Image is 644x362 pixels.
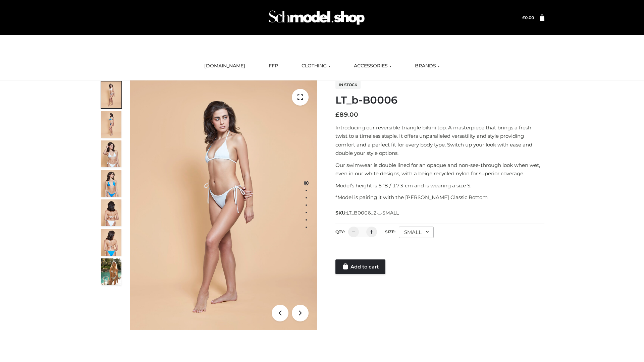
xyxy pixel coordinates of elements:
[335,81,361,89] span: In stock
[335,161,544,178] p: Our swimwear is double lined for an opaque and non-see-through look when wet, even in our white d...
[335,94,544,106] h1: LT_b-B0006
[335,259,385,274] a: Add to cart
[297,59,335,73] a: CLOTHING
[264,59,283,73] a: FFP
[522,15,525,20] span: £
[199,59,250,73] a: [DOMAIN_NAME]
[101,170,121,197] img: ArielClassicBikiniTop_CloudNine_AzureSky_OW114ECO_4-scaled.jpg
[346,210,399,216] span: LT_B0006_2-_-SMALL
[335,193,544,202] p: *Model is pairing it with the [PERSON_NAME] Classic Bottom
[130,80,317,330] img: ArielClassicBikiniTop_CloudNine_AzureSky_OW114ECO_1
[385,229,395,234] label: Size:
[101,81,121,108] img: ArielClassicBikiniTop_CloudNine_AzureSky_OW114ECO_1-scaled.jpg
[335,111,358,118] bdi: 89.00
[101,258,121,285] img: Arieltop_CloudNine_AzureSky2.jpg
[101,140,121,167] img: ArielClassicBikiniTop_CloudNine_AzureSky_OW114ECO_3-scaled.jpg
[101,229,121,256] img: ArielClassicBikiniTop_CloudNine_AzureSky_OW114ECO_8-scaled.jpg
[335,111,339,118] span: £
[522,15,534,20] a: £0.00
[410,59,445,73] a: BRANDS
[335,209,399,217] span: SKU:
[335,229,345,234] label: QTY:
[101,199,121,226] img: ArielClassicBikiniTop_CloudNine_AzureSky_OW114ECO_7-scaled.jpg
[266,4,367,31] img: Schmodel Admin 964
[335,123,544,158] p: Introducing our reversible triangle bikini top. A masterpiece that brings a fresh twist to a time...
[101,111,121,138] img: ArielClassicBikiniTop_CloudNine_AzureSky_OW114ECO_2-scaled.jpg
[349,59,396,73] a: ACCESSORIES
[522,15,534,20] bdi: 0.00
[399,227,434,238] div: SMALL
[335,181,544,190] p: Model’s height is 5 ‘8 / 173 cm and is wearing a size S.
